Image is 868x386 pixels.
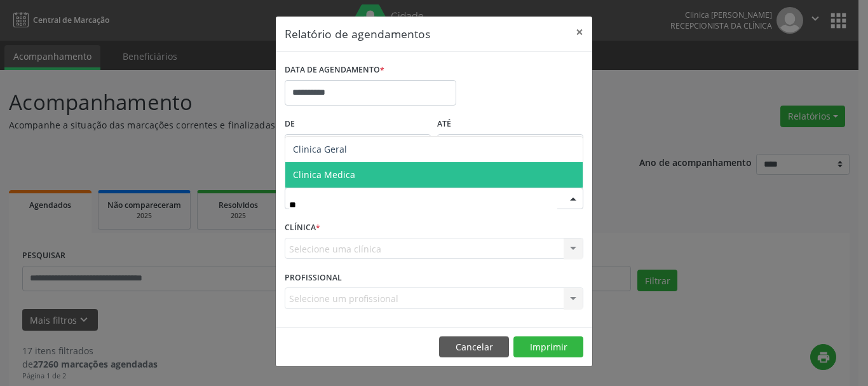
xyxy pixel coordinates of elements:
h5: Relatório de agendamentos [285,25,430,42]
span: Clinica Medica [293,169,355,181]
label: De [285,114,431,134]
button: Close [567,17,592,48]
label: PROFISSIONAL [285,268,342,287]
button: Imprimir [513,336,583,358]
span: Clinica Geral [293,143,347,155]
label: CLÍNICA [285,218,320,238]
label: ATÉ [437,114,583,134]
button: Cancelar [439,336,509,358]
label: DATA DE AGENDAMENTO [285,60,384,80]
